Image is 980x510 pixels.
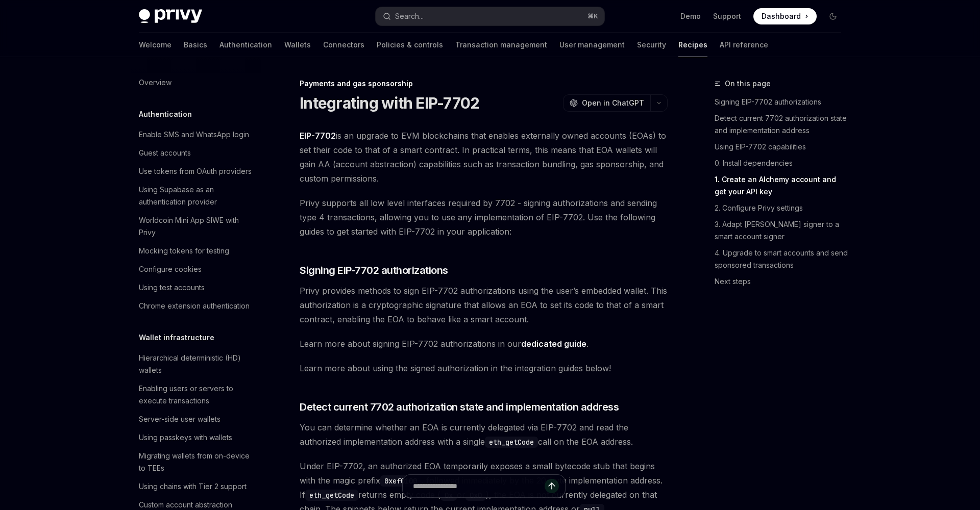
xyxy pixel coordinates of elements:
a: Security [637,33,666,57]
a: Enable SMS and WhatsApp login [131,125,261,144]
img: dark logo [139,9,202,23]
code: eth_getCode [485,437,538,448]
a: Using passkeys with wallets [131,428,261,447]
a: 2. Configure Privy settings [715,200,849,216]
div: Worldcoin Mini App SIWE with Privy [139,214,255,239]
div: Using Supabase as an authentication provider [139,184,255,208]
a: Detect current 7702 authorization state and implementation address [715,110,849,139]
a: Hierarchical deterministic (HD) wallets [131,349,261,379]
span: Detect current 7702 authorization state and implementation address [300,400,619,414]
a: Migrating wallets from on-device to TEEs [131,447,261,477]
a: Support [713,11,741,21]
h1: Integrating with EIP-7702 [300,94,479,112]
div: Migrating wallets from on-device to TEEs [139,450,255,474]
a: Using Supabase as an authentication provider [131,181,261,211]
a: API reference [720,33,768,57]
span: On this page [725,78,771,90]
a: Transaction management [455,33,547,57]
div: Using test accounts [139,282,205,294]
a: Signing EIP-7702 authorizations [715,94,849,110]
a: dedicated guide [521,339,586,349]
a: Next steps [715,273,849,290]
span: Privy supports all low level interfaces required by 7702 - signing authorizations and sending typ... [300,196,668,239]
a: Chrome extension authentication [131,297,261,315]
a: Using test accounts [131,278,261,297]
a: Demo [680,11,701,21]
a: Basics [184,33,207,57]
a: Recipes [678,33,707,57]
div: Enabling users or servers to execute transactions [139,382,255,407]
div: Enable SMS and WhatsApp login [139,129,249,141]
div: Hierarchical deterministic (HD) wallets [139,352,255,376]
a: 3. Adapt [PERSON_NAME] signer to a smart account signer [715,216,849,245]
a: Connectors [323,33,364,57]
a: Overview [131,73,261,92]
a: Wallets [284,33,311,57]
button: Open search [376,7,604,25]
div: Configure cookies [139,263,202,275]
div: Overview [139,76,171,89]
button: Send message [545,479,559,493]
span: is an upgrade to EVM blockchains that enables externally owned accounts (EOAs) to set their code ... [300,129,668,186]
span: Learn more about signing EIP-7702 authorizations in our . [300,337,668,351]
div: Server-side user wallets [139,413,220,425]
a: 0. Install dependencies [715,155,849,171]
div: Chrome extension authentication [139,300,250,312]
div: Mocking tokens for testing [139,245,229,257]
button: Toggle dark mode [825,8,841,24]
span: Signing EIP-7702 authorizations [300,263,448,277]
a: Guest accounts [131,144,261,162]
div: Guest accounts [139,147,191,159]
a: 4. Upgrade to smart accounts and send sponsored transactions [715,245,849,273]
a: Use tokens from OAuth providers [131,162,261,181]
input: Ask a question... [413,475,545,497]
a: Using EIP-7702 capabilities [715,139,849,155]
button: Open in ChatGPT [563,94,650,112]
a: Server-side user wallets [131,410,261,428]
a: Mocking tokens for testing [131,242,261,260]
h5: Authentication [139,108,192,120]
a: Authentication [219,33,272,57]
span: Learn more about using the signed authorization in the integration guides below! [300,361,668,375]
a: EIP-7702 [300,131,336,141]
a: Enabling users or servers to execute transactions [131,379,261,410]
span: Privy provides methods to sign EIP-7702 authorizations using the user’s embedded wallet. This aut... [300,284,668,326]
div: Use tokens from OAuth providers [139,165,252,177]
a: Worldcoin Mini App SIWE with Privy [131,211,261,242]
div: Search... [395,10,424,22]
span: Dashboard [762,11,801,21]
a: 1. Create an Alchemy account and get your API key [715,171,849,200]
div: Using passkeys with wallets [139,431,232,444]
span: Open in ChatGPT [582,98,644,108]
a: Using chains with Tier 2 support [131,477,261,496]
a: Policies & controls [377,33,443,57]
div: Using chains with Tier 2 support [139,480,247,493]
span: ⌘ K [587,12,598,20]
a: Configure cookies [131,260,261,278]
a: User management [559,33,625,57]
div: Payments and gas sponsorship [300,79,668,89]
span: You can determine whether an EOA is currently delegated via EIP-7702 and read the authorized impl... [300,420,668,449]
h5: Wallet infrastructure [139,331,214,344]
a: Welcome [139,33,171,57]
a: Dashboard [753,8,817,24]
